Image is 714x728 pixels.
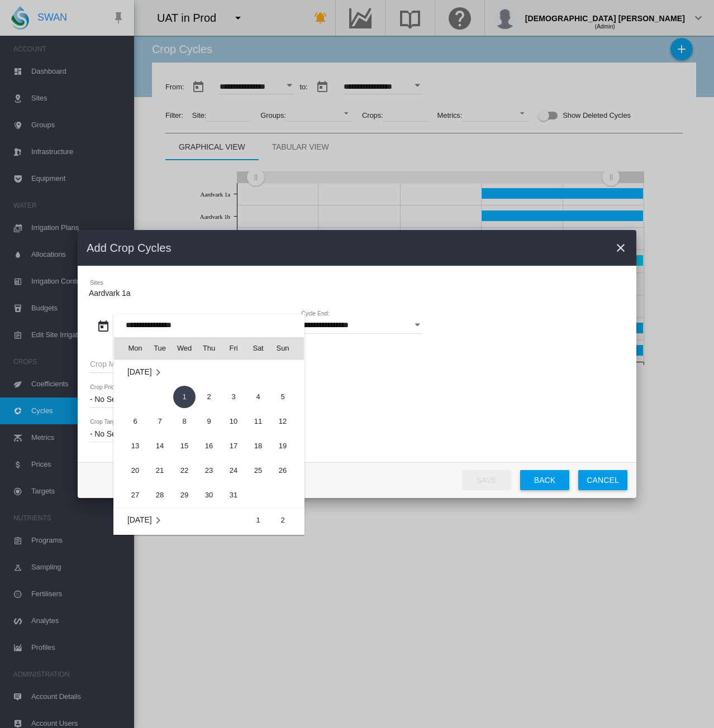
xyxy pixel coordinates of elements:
[114,409,147,434] td: Monday July 6 2026
[147,409,172,434] td: Tuesday July 7 2026
[270,434,304,458] td: Sunday July 19 2026
[114,458,304,483] tr: Week 4
[246,434,270,458] td: Saturday July 18 2026
[172,337,197,360] th: Wed
[272,410,294,433] span: 12
[198,459,220,482] span: 23
[147,434,172,458] td: Tuesday July 14 2026
[222,386,245,408] span: 3
[246,507,270,533] td: Saturday August 1 2026
[272,509,294,531] span: 2
[114,337,304,534] md-calendar: Calendar
[124,410,146,433] span: 6
[114,360,304,385] td: July 2026
[114,337,147,360] th: Mon
[222,410,245,433] span: 10
[172,483,197,508] td: Wednesday July 29 2026
[222,484,245,506] span: 31
[127,515,151,524] span: [DATE]
[246,458,270,483] td: Saturday July 25 2026
[246,385,270,409] td: Saturday July 4 2026
[172,434,197,458] td: Wednesday July 15 2026
[272,386,294,408] span: 5
[272,435,294,457] span: 19
[149,484,171,506] span: 28
[114,458,147,483] td: Monday July 20 2026
[114,434,304,458] tr: Week 3
[147,483,172,508] td: Tuesday July 28 2026
[173,484,196,506] span: 29
[173,386,196,408] span: 1
[246,337,270,360] th: Sat
[114,385,304,409] tr: Week 1
[149,435,171,457] span: 14
[221,483,246,508] td: Friday July 31 2026
[246,409,270,434] td: Saturday July 11 2026
[149,410,171,433] span: 7
[114,360,304,385] tr: Week undefined
[124,459,146,482] span: 20
[114,434,147,458] td: Monday July 13 2026
[173,410,196,433] span: 8
[221,337,246,360] th: Fri
[247,509,269,531] span: 1
[197,458,221,483] td: Thursday July 23 2026
[197,385,221,409] td: Thursday July 2 2026
[197,409,221,434] td: Thursday July 9 2026
[124,484,146,506] span: 27
[221,458,246,483] td: Friday July 24 2026
[272,459,294,482] span: 26
[114,483,147,508] td: Monday July 27 2026
[147,458,172,483] td: Tuesday July 21 2026
[270,385,304,409] td: Sunday July 5 2026
[247,410,269,433] span: 11
[197,337,221,360] th: Thu
[114,507,197,533] td: August 2026
[198,386,220,408] span: 2
[124,435,146,457] span: 13
[149,459,171,482] span: 21
[270,409,304,434] td: Sunday July 12 2026
[221,409,246,434] td: Friday July 10 2026
[173,459,196,482] span: 22
[222,435,245,457] span: 17
[247,435,269,457] span: 18
[114,507,304,533] tr: Week 1
[197,483,221,508] td: Thursday July 30 2026
[127,367,151,376] span: [DATE]
[270,507,304,533] td: Sunday August 2 2026
[247,459,269,482] span: 25
[173,435,196,457] span: 15
[221,385,246,409] td: Friday July 3 2026
[247,386,269,408] span: 4
[172,458,197,483] td: Wednesday July 22 2026
[222,459,245,482] span: 24
[114,409,304,434] tr: Week 2
[198,484,220,506] span: 30
[172,409,197,434] td: Wednesday July 8 2026
[270,458,304,483] td: Sunday July 26 2026
[221,434,246,458] td: Friday July 17 2026
[270,337,304,360] th: Sun
[197,434,221,458] td: Thursday July 16 2026
[114,483,304,508] tr: Week 5
[147,337,172,360] th: Tue
[198,410,220,433] span: 9
[198,435,220,457] span: 16
[172,385,197,409] td: Wednesday July 1 2026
